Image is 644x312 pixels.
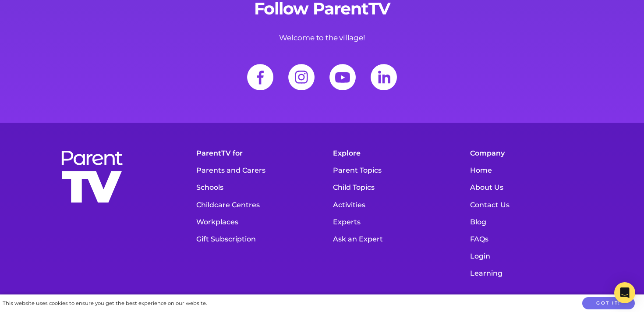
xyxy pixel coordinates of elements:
[329,145,453,162] h5: Explore
[329,213,453,230] a: Experts
[582,297,635,310] button: Got it!
[192,162,316,179] a: Parents and Carers
[329,196,453,213] a: Activities
[55,32,589,44] p: Welcome to the village!
[466,196,590,213] a: Contact Us
[282,57,321,97] img: social-icon-ig.b812365.svg
[466,162,590,179] a: Home
[3,299,207,308] div: This website uses cookies to ensure you get the best experience on our website.
[466,248,590,265] a: Login
[614,282,635,303] div: Open Intercom Messenger
[282,57,321,97] a: Instagram
[329,230,453,248] a: Ask an Expert
[329,162,453,179] a: Parent Topics
[364,57,403,97] img: svg+xml;base64,PHN2ZyBoZWlnaHQ9IjgwIiB2aWV3Qm94PSIwIDAgODAgODAiIHdpZHRoPSI4MCIgeG1sbnM9Imh0dHA6Ly...
[466,145,590,162] h5: Company
[466,179,590,196] a: About Us
[59,149,125,205] img: parenttv-logo-stacked-white.f9d0032.svg
[241,57,280,97] img: svg+xml;base64,PHN2ZyB4bWxucz0iaHR0cDovL3d3dy53My5vcmcvMjAwMC9zdmciIHdpZHRoPSI4MC4wMDEiIGhlaWdodD...
[323,57,362,97] a: Youtube
[364,57,403,97] a: LinkedIn
[466,265,590,282] a: Learning
[329,179,453,196] a: Child Topics
[192,213,316,230] a: Workplaces
[323,57,362,97] img: svg+xml;base64,PHN2ZyBoZWlnaHQ9IjgwIiB2aWV3Qm94PSIwIDAgODAuMDAxIDgwIiB3aWR0aD0iODAuMDAxIiB4bWxucz...
[192,145,316,162] h5: ParentTV for
[466,230,590,248] a: FAQs
[192,230,316,248] a: Gift Subscription
[192,196,316,213] a: Childcare Centres
[241,57,280,97] a: Facebook
[192,179,316,196] a: Schools
[466,213,590,230] a: Blog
